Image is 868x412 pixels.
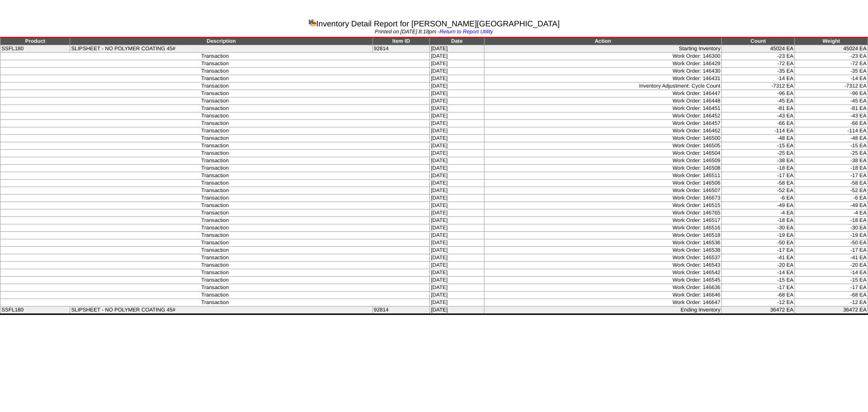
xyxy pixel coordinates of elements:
td: [DATE] [430,53,484,60]
td: -49 EA [795,202,868,209]
td: -17 EA [722,172,795,180]
td: -96 EA [722,90,795,98]
td: Work Order: 146542 [484,269,722,277]
td: Item ID [373,37,430,45]
td: Work Order: 146451 [484,105,722,112]
td: SSFL180 [0,307,70,314]
td: [DATE] [430,45,484,53]
td: -49 EA [722,202,795,209]
td: Work Order: 146765 [484,209,722,217]
td: -58 EA [722,180,795,187]
td: -17 EA [722,284,795,292]
td: Transaction [0,209,430,217]
td: Work Order: 146507 [484,187,722,195]
td: Transaction [0,262,430,269]
td: -38 EA [795,157,868,165]
td: -12 EA [722,299,795,307]
td: Work Order: 146457 [484,120,722,127]
td: -15 EA [795,142,868,150]
td: -114 EA [722,127,795,135]
td: Transaction [0,68,430,75]
td: Date [430,37,484,45]
td: -30 EA [795,224,868,232]
td: -114 EA [795,127,868,135]
td: [DATE] [430,142,484,150]
td: [DATE] [430,180,484,187]
td: -6 EA [722,195,795,202]
td: -81 EA [795,105,868,112]
td: [DATE] [430,90,484,98]
td: -35 EA [722,68,795,75]
td: -18 EA [722,217,795,224]
td: SSFL180 [0,45,70,53]
td: -23 EA [722,53,795,60]
td: Description [70,37,373,45]
td: [DATE] [430,83,484,90]
td: Transaction [0,53,430,60]
td: Work Order: 146508 [484,165,722,172]
td: -6 EA [795,195,868,202]
td: Transaction [0,60,430,68]
td: [DATE] [430,277,484,284]
td: Work Order: 146646 [484,292,722,299]
td: Transaction [0,150,430,157]
td: Transaction [0,172,430,180]
td: [DATE] [430,232,484,239]
td: -48 EA [722,135,795,142]
td: Work Order: 146504 [484,150,722,157]
td: -66 EA [795,120,868,127]
td: [DATE] [430,202,484,209]
td: Work Order: 146431 [484,75,722,83]
td: [DATE] [430,299,484,307]
td: -68 EA [722,292,795,299]
td: [DATE] [430,150,484,157]
td: -58 EA [795,180,868,187]
td: Transaction [0,284,430,292]
td: Transaction [0,90,430,98]
td: Transaction [0,83,430,90]
td: -18 EA [722,165,795,172]
td: Work Order: 146515 [484,202,722,209]
td: -43 EA [795,112,868,120]
td: -14 EA [795,269,868,277]
td: -45 EA [795,98,868,105]
td: [DATE] [430,262,484,269]
td: Transaction [0,277,430,284]
td: Inventory Adjustment: Cycle Count [484,83,722,90]
td: Action [484,37,722,45]
td: -15 EA [722,142,795,150]
td: -7312 EA [795,83,868,90]
td: Work Order: 146462 [484,127,722,135]
td: Transaction [0,239,430,247]
td: -19 EA [722,232,795,239]
td: Transaction [0,202,430,209]
td: Transaction [0,247,430,254]
td: -48 EA [795,135,868,142]
td: Transaction [0,165,430,172]
td: Transaction [0,232,430,239]
td: 45024 EA [722,45,795,53]
td: Transaction [0,75,430,83]
td: Transaction [0,299,430,307]
td: [DATE] [430,284,484,292]
td: [DATE] [430,217,484,224]
td: Transaction [0,127,430,135]
td: Work Order: 146537 [484,254,722,262]
td: Transaction [0,195,430,202]
td: 36472 EA [795,307,868,314]
td: -15 EA [795,277,868,284]
td: [DATE] [430,292,484,299]
td: Work Order: 146509 [484,157,722,165]
td: Work Order: 146636 [484,284,722,292]
td: 92814 [373,307,430,314]
td: -4 EA [722,209,795,217]
td: [DATE] [430,135,484,142]
td: [DATE] [430,209,484,217]
td: SLIPSHEET - NO POLYMER COATING 45# [70,45,373,53]
td: [DATE] [430,239,484,247]
td: [DATE] [430,157,484,165]
td: [DATE] [430,105,484,112]
td: [DATE] [430,269,484,277]
td: [DATE] [430,224,484,232]
td: Work Order: 146506 [484,180,722,187]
